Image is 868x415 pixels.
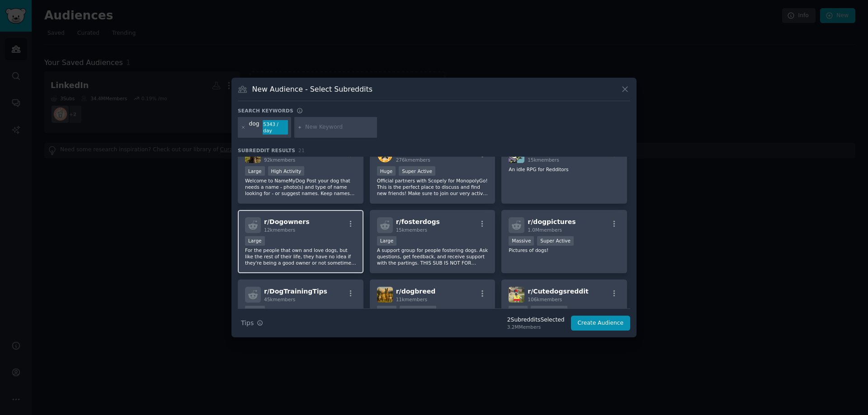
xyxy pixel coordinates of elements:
[264,227,295,233] span: 12k members
[377,236,397,246] div: Large
[238,107,293,114] h3: Search keywords
[245,177,356,196] p: Welcome to NameMyDog Post your dog that needs a name - photo(s) and type of name looking for - or...
[528,297,562,302] span: 106k members
[238,147,295,154] span: Subreddit Results
[571,316,631,331] button: Create Audience
[377,247,488,266] p: A support group for people fostering dogs. Ask questions, get feedback, and receive support with ...
[537,236,574,246] div: Super Active
[531,306,567,315] div: High Activity
[528,288,588,295] span: r/ Cutedogsreddit
[528,157,559,163] span: 15k members
[396,288,436,295] span: r/ dogbreed
[264,218,310,225] span: r/ Dogowners
[264,157,295,163] span: 92k members
[245,236,265,246] div: Large
[509,287,524,303] img: Cutedogsreddit
[400,306,436,315] div: High Activity
[396,218,440,225] span: r/ fosterdogs
[249,120,259,135] div: dog
[396,297,427,302] span: 11k members
[507,316,565,324] div: 2 Subreddit s Selected
[252,84,373,94] h3: New Audience - Select Subreddits
[509,236,534,246] div: Massive
[298,148,305,153] span: 21
[507,324,565,330] div: 3.2M Members
[399,166,435,176] div: Super Active
[377,306,397,315] div: Large
[528,227,562,233] span: 1.0M members
[305,123,374,131] input: New Keyword
[245,166,265,176] div: Large
[245,306,265,315] div: Large
[396,227,427,233] span: 15k members
[264,297,295,302] span: 45k members
[396,157,430,163] span: 276k members
[268,166,305,176] div: High Activity
[263,120,288,135] div: 5343 / day
[509,247,620,253] p: Pictures of dogs!
[528,218,576,225] span: r/ dogpictures
[509,166,620,173] p: An idle RPG for Redditors
[264,288,327,295] span: r/ DogTrainingTips
[245,247,356,266] p: For the people that own and love dogs, but like the rest of their life, they have no idea if they...
[241,318,254,328] span: Tips
[377,177,488,196] p: Official partners with Scopely for MonopolyGo! This is the perfect place to discuss and find new ...
[509,306,528,315] div: Huge
[377,166,396,176] div: Huge
[377,287,393,303] img: dogbreed
[238,315,266,331] button: Tips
